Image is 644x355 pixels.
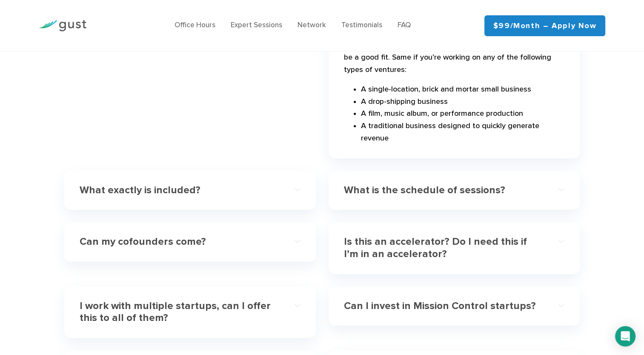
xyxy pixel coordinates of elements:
[231,21,282,29] a: Expert Sessions
[175,21,215,29] a: Office Hours
[298,21,326,29] a: Network
[484,15,606,36] a: $99/month – Apply Now
[344,184,542,197] h4: What is the schedule of sessions?
[615,326,635,346] div: Open Intercom Messenger
[80,184,278,197] h4: What exactly is included?
[398,21,411,29] a: FAQ
[361,108,564,120] li: A film, music album, or performance production
[80,236,278,248] h4: Can my cofounders come?
[344,236,542,261] h4: Is this an accelerator? Do I need this if I’m in an accelerator?
[344,300,542,312] h4: Can I invest in Mission Control startups?
[361,83,564,96] li: A single-location, brick and mortar small business
[361,96,564,108] li: A drop-shipping business
[361,120,564,145] li: A traditional business designed to quickly generate revenue
[341,21,382,29] a: Testimonials
[80,300,278,325] h4: I work with multiple startups, can I offer this to all of them?
[39,20,86,31] img: Gust Logo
